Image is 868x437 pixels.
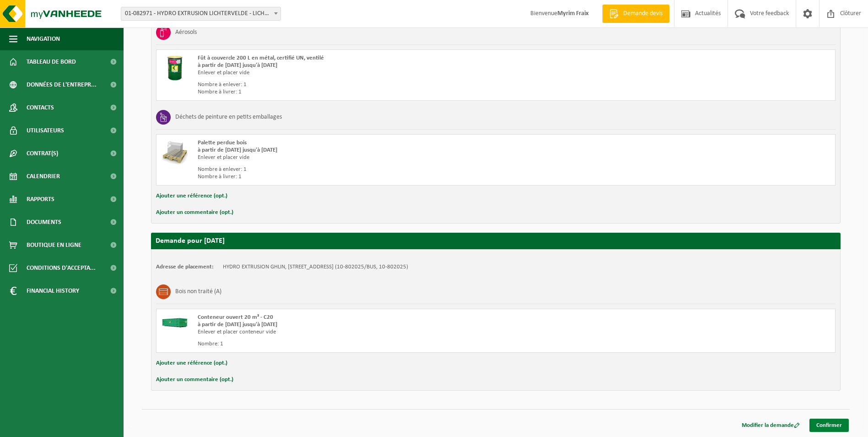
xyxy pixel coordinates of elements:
[175,110,282,125] h3: Déchets de peinture en petits emballages
[198,55,324,61] span: Fût à couvercle 200 L en métal, certifié UN, ventilé
[198,147,277,153] strong: à partir de [DATE] jusqu'à [DATE]
[223,263,408,271] td: HYDRO EXTRUSION GHLIN, [STREET_ADDRESS] (10-802025/BUS, 10-802025)
[198,340,533,348] div: Nombre: 1
[198,322,277,328] strong: à partir de [DATE] jusqu'à [DATE]
[156,357,227,369] button: Ajouter une référence (opt.)
[557,10,588,17] strong: Myrim Fraix
[198,166,533,173] div: Nombre à enlever: 1
[27,27,60,50] span: Navigation
[161,55,189,82] img: PB-OT-0200-MET-00-03.png
[198,173,533,180] div: Nombre à livrer: 1
[198,328,533,336] div: Enlever et placer conteneur vide
[156,190,227,202] button: Ajouter une référence (opt.)
[27,96,54,119] span: Contacts
[27,73,97,96] span: Données de l'entrepr...
[27,119,64,142] span: Utilisateurs
[156,207,233,218] button: Ajouter un commentaire (opt.)
[27,257,96,279] span: Conditions d'accepta...
[27,234,81,257] span: Boutique en ligne
[735,419,807,432] a: Modifier la demande
[198,62,277,68] strong: à partir de [DATE] jusqu'à [DATE]
[198,314,273,320] span: Conteneur ouvert 20 m³ - C20
[198,88,533,96] div: Nombre à livrer: 1
[121,7,281,21] span: 01-082971 - HYDRO EXTRUSION LICHTERVELDE - LICHTERVELDE
[156,237,225,245] strong: Demande pour [DATE]
[198,140,247,146] span: Palette perdue bois
[161,139,189,167] img: LP-PA-00000-WDN-11.png
[198,154,533,161] div: Enlever et placer vide
[27,211,61,234] span: Documents
[175,284,221,299] h3: Bois non traité (A)
[621,9,665,18] span: Demande devis
[161,314,189,328] img: HK-XC-20-GN-00.png
[121,7,280,20] span: 01-082971 - HYDRO EXTRUSION LICHTERVELDE - LICHTERVELDE
[27,165,60,188] span: Calendrier
[198,81,533,88] div: Nombre à enlever: 1
[156,374,233,386] button: Ajouter un commentaire (opt.)
[27,142,58,165] span: Contrat(s)
[27,188,54,211] span: Rapports
[602,5,669,23] a: Demande devis
[809,419,849,432] a: Confirmer
[27,279,79,302] span: Financial History
[27,50,76,73] span: Tableau de bord
[156,264,214,270] strong: Adresse de placement:
[175,25,197,40] h3: Aérosols
[198,69,533,76] div: Enlever et placer vide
